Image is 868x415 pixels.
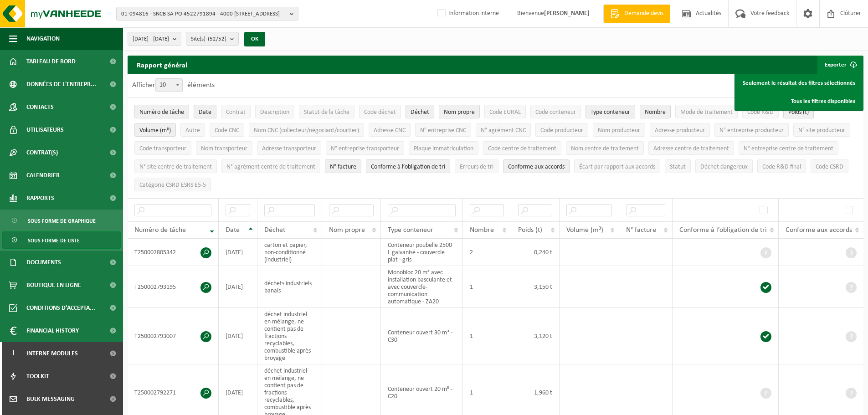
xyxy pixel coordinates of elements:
span: N° facture [626,226,656,234]
span: N° site producteur [798,127,845,134]
button: OK [244,32,265,46]
span: Conditions d'accepta... [26,297,95,319]
span: Adresse producteur [655,127,705,134]
button: Adresse CNCAdresse CNC: Activate to sort [369,123,411,137]
span: Adresse transporteur [262,145,316,152]
button: Statut de la tâcheStatut de la tâche: Activate to sort [299,105,354,118]
button: Code EURALCode EURAL: Activate to sort [484,105,526,118]
label: Afficher éléments [132,82,215,89]
button: Déchet dangereux : Activate to sort [695,159,753,173]
button: Code transporteurCode transporteur: Activate to sort [134,141,191,155]
button: Conforme à l’obligation de tri : Activate to sort [366,159,450,173]
span: Code déchet [364,109,396,116]
span: Contacts [26,96,54,118]
span: N° agrément centre de traitement [226,164,315,170]
span: N° agrément CNC [481,127,526,134]
span: Statut de la tâche [304,109,349,116]
button: NombreNombre: Activate to sort [640,105,671,118]
span: N° site centre de traitement [139,164,212,170]
count: (52/52) [208,36,226,42]
button: Adresse producteurAdresse producteur: Activate to sort [650,123,710,137]
button: Code centre de traitementCode centre de traitement: Activate to sort [483,141,561,155]
span: [DATE] - [DATE] [133,32,169,46]
td: 2 [463,239,511,266]
label: Information interne [436,7,499,20]
span: Sous forme de graphique [28,212,96,230]
button: Adresse transporteurAdresse transporteur: Activate to sort [257,141,321,155]
span: Documents [26,251,61,274]
a: Sous forme de graphique [2,212,121,229]
strong: [PERSON_NAME] [544,10,590,17]
td: Conteneur poubelle 2500 L galvanisé - couvercle plat - gris [381,239,463,266]
td: T250002793007 [128,308,219,364]
button: Code déchetCode déchet: Activate to sort [359,105,401,118]
span: Nombre [645,109,666,116]
td: T250002793195 [128,266,219,308]
span: Code producteur [540,127,583,134]
span: Utilisateurs [26,118,64,141]
td: carton et papier, non-conditionné (industriel) [257,239,322,266]
span: Données de l'entrepr... [26,73,96,96]
td: T250002805342 [128,239,219,266]
span: Code CNC [215,127,239,134]
span: Code transporteur [139,145,186,152]
button: N° entreprise CNCN° entreprise CNC: Activate to sort [415,123,471,137]
button: Mode de traitementMode de traitement: Activate to sort [675,105,738,118]
span: Site(s) [191,32,226,46]
span: Nom propre [444,109,475,116]
button: Code CNCCode CNC: Activate to sort [210,123,244,137]
button: Nom CNC (collecteur/négociant/courtier)Nom CNC (collecteur/négociant/courtier): Activate to sort [249,123,364,137]
td: [DATE] [219,266,257,308]
span: Code R&D final [762,164,801,170]
a: Sous forme de liste [2,231,121,249]
span: Numéro de tâche [134,226,186,234]
button: Site(s)(52/52) [186,32,239,46]
button: Code R&D finalCode R&amp;D final: Activate to sort [757,159,806,173]
td: déchet industriel en mélange, ne contient pas de fractions recyclables, combustible après broyage [257,308,322,364]
span: Catégorie CSRD ESRS E5-5 [139,182,206,189]
h2: Rapport général [128,56,196,74]
span: Nom producteur [598,127,640,134]
button: Nom producteurNom producteur: Activate to sort [593,123,645,137]
button: Type conteneurType conteneur: Activate to sort [586,105,635,118]
a: Tous les filtres disponibles [736,92,862,110]
span: Poids (t) [788,109,809,116]
span: Adresse CNC [374,127,406,134]
button: N° entreprise transporteurN° entreprise transporteur: Activate to sort [326,141,404,155]
span: Nombre [470,226,494,234]
button: Code producteurCode producteur: Activate to sort [535,123,588,137]
button: N° entreprise centre de traitementN° entreprise centre de traitement: Activate to sort [739,141,838,155]
span: Boutique en ligne [26,274,81,297]
span: Code R&D [747,109,774,116]
span: Code centre de traitement [488,145,556,152]
span: N° entreprise transporteur [331,145,399,152]
button: Volume (m³)Volume (m³): Activate to sort [134,123,176,137]
span: Date [199,109,211,116]
button: Nom transporteurNom transporteur: Activate to sort [196,141,252,155]
span: Autre [185,127,200,134]
td: 1 [463,308,511,364]
td: 3,120 t [511,308,560,364]
button: Catégorie CSRD ESRS E5-5Catégorie CSRD ESRS E5-5: Activate to sort [134,178,211,191]
span: Code EURAL [489,109,521,116]
span: Calendrier [26,164,60,187]
span: N° entreprise CNC [420,127,466,134]
a: Demande devis [603,5,670,23]
button: [DATE] - [DATE] [128,32,181,46]
a: Seulement le résultat des filtres sélectionnés [736,74,862,92]
span: Adresse centre de traitement [653,145,729,152]
span: Écart par rapport aux accords [579,164,655,170]
span: Nom transporteur [201,145,247,152]
button: Nom centre de traitementNom centre de traitement: Activate to sort [566,141,644,155]
span: 01-094816 - SNCB SA PO 4522791894 - 4000 [STREET_ADDRESS] [121,7,286,21]
button: Conforme aux accords : Activate to sort [503,159,570,173]
span: Numéro de tâche [139,109,184,116]
td: [DATE] [219,308,257,364]
span: Bulk Messaging [26,388,75,410]
span: Déchet dangereux [700,164,748,170]
span: N° entreprise centre de traitement [744,145,833,152]
span: Financial History [26,319,79,342]
span: Nom centre de traitement [571,145,639,152]
span: Date [226,226,240,234]
td: Conteneur ouvert 30 m³ - C30 [381,308,463,364]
